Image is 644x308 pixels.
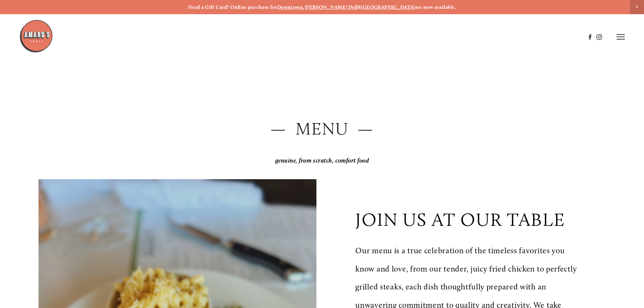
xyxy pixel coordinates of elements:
a: Downtown [277,4,303,10]
strong: are now available. [415,4,456,10]
h2: — Menu — [39,117,605,141]
strong: Need a Gift Card? Online purchase for [188,4,277,10]
strong: & [358,4,361,10]
em: genuine, from scratch, comfort food [275,157,369,164]
strong: , [303,4,304,10]
a: [GEOGRAPHIC_DATA] [361,4,415,10]
img: Amaro's Table [19,19,53,53]
a: [PERSON_NAME] Dell [305,4,358,10]
p: join us at our table [355,209,565,231]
